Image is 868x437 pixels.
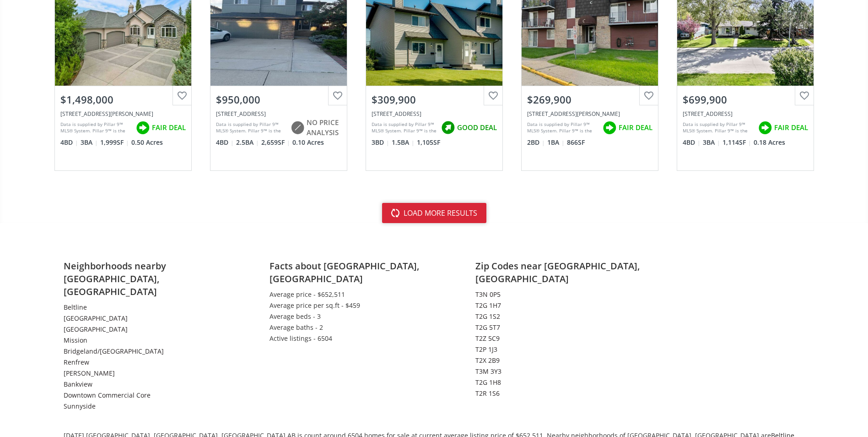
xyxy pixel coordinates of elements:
a: T2X 2B9 [475,356,500,365]
a: T2R 1S6 [475,389,500,398]
a: Mission [64,336,87,344]
span: 1.5 BA [392,138,415,147]
a: T2G 1H8 [475,378,501,387]
span: 2 BD [527,138,545,147]
a: T2Z 5C9 [475,334,500,343]
a: T3N 0P5 [475,290,501,299]
button: load more results [382,203,486,223]
span: 4 BD [683,138,701,147]
a: [GEOGRAPHIC_DATA] [64,314,128,322]
div: 95 Evansdale Common NW, Calgary, AB T3P 0E6 [216,110,341,118]
span: 3 BA [703,138,720,147]
a: Beltline [64,303,87,311]
div: Data is supplied by Pillar 9™ MLS® System. Pillar 9™ is the owner of the copyright in its MLS® Sy... [372,121,437,135]
span: 866 SF [567,138,585,147]
a: T2G 5T7 [475,323,500,332]
span: NO PRICE ANALYSIS [307,118,341,137]
span: 2,659 SF [261,138,290,147]
span: 4 BD [216,138,234,147]
div: Data is supplied by Pillar 9™ MLS® System. Pillar 9™ is the owner of the copyright in its MLS® Sy... [216,121,286,135]
li: Average beds - 3 [270,312,448,321]
a: Bridgeland/[GEOGRAPHIC_DATA] [64,347,164,355]
span: 0.10 Acres [292,138,324,147]
div: $309,900 [372,93,497,107]
span: 0.18 Acres [754,138,785,147]
span: FAIR DEAL [619,123,652,132]
span: 3 BD [372,138,389,147]
span: 0.50 Acres [131,138,163,147]
span: 3 BA [81,138,98,147]
div: Data is supplied by Pillar 9™ MLS® System. Pillar 9™ is the owner of the copyright in its MLS® Sy... [60,121,131,135]
li: Average baths - 2 [270,323,448,332]
li: Average price per sq.ft - $459 [270,301,448,310]
a: Bankview [64,380,92,388]
img: rating icon [439,119,457,137]
span: FAIR DEAL [152,123,186,132]
a: Sunnyside [64,402,96,410]
img: rating icon [134,119,152,137]
h2: Neighborhoods nearby [GEOGRAPHIC_DATA], [GEOGRAPHIC_DATA] [64,260,242,298]
li: Average price - $652,511 [270,290,448,299]
span: FAIR DEAL [774,123,808,132]
div: $1,498,000 [60,93,186,107]
div: $269,900 [527,93,652,107]
div: Data is supplied by Pillar 9™ MLS® System. Pillar 9™ is the owner of the copyright in its MLS® Sy... [683,121,754,135]
span: 1,114 SF [722,138,751,147]
a: T2G 1H7 [475,301,501,310]
img: rating icon [600,119,619,137]
span: 4 BD [60,138,78,147]
a: [PERSON_NAME] [64,369,115,377]
img: rating icon [288,119,307,137]
h2: Zip Codes near [GEOGRAPHIC_DATA], [GEOGRAPHIC_DATA] [475,260,654,285]
span: GOOD DEAL [457,123,497,132]
span: 1,999 SF [100,138,129,147]
a: Downtown Commercial Core [64,391,151,399]
div: 8 Heather Place SW, Calgary, AB T2V 3L4 [683,110,808,118]
div: $699,900 [683,93,808,107]
a: [GEOGRAPHIC_DATA] [64,325,128,333]
div: 80 Galbraith Drive SW #15C, Calgary, AB T3E 3H2 [527,110,652,118]
li: Active listings - 6504 [270,334,448,343]
span: 2.5 BA [236,138,259,147]
a: T2G 1S2 [475,312,500,321]
img: rating icon [756,119,774,137]
span: 1,105 SF [417,138,440,147]
h2: Facts about [GEOGRAPHIC_DATA], [GEOGRAPHIC_DATA] [270,260,448,285]
a: T3M 3Y3 [475,367,501,376]
a: Renfrew [64,358,89,366]
span: 1 BA [547,138,565,147]
div: 4 Lynx Meadows Court, Calgary, AB T3L 2M1 [60,110,186,118]
a: T2P 1J3 [475,345,497,354]
div: Data is supplied by Pillar 9™ MLS® System. Pillar 9™ is the owner of the copyright in its MLS® Sy... [527,121,598,135]
div: 205 Templehill Drive NE, Calgary, AB T1Y5K6 [372,110,497,118]
div: $950,000 [216,93,341,107]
